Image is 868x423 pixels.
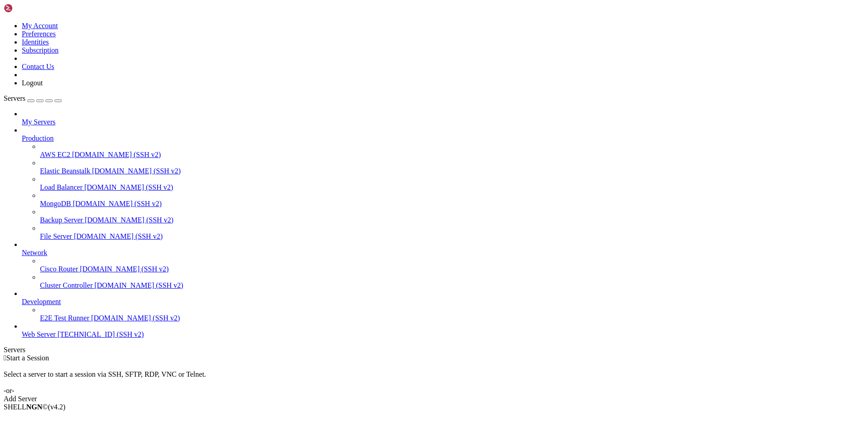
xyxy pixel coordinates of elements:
[40,183,83,191] span: Load Balancer
[22,63,54,70] a: Contact Us
[22,79,43,87] a: Logout
[92,167,181,175] span: [DOMAIN_NAME] (SSH v2)
[22,46,59,54] a: Subscription
[4,4,56,13] img: Shellngn
[85,216,174,224] span: [DOMAIN_NAME] (SSH v2)
[40,143,864,159] li: AWS EC2 [DOMAIN_NAME] (SSH v2)
[26,403,43,411] b: NGN
[4,354,6,362] span: 
[22,249,864,257] a: Network
[4,395,864,403] div: Add Server
[4,403,65,411] span: SHELL ©
[73,200,162,207] span: [DOMAIN_NAME] (SSH v2)
[22,118,55,126] span: My Servers
[22,249,47,256] span: Network
[4,362,864,395] div: Select a server to start a session via SSH, SFTP, RDP, VNC or Telnet. -or-
[40,151,70,158] span: AWS EC2
[6,354,49,362] span: Start a Session
[4,94,25,102] span: Servers
[40,265,78,273] span: Cisco Router
[22,30,56,38] a: Preferences
[40,281,864,290] a: Cluster Controller [DOMAIN_NAME] (SSH v2)
[22,298,61,305] span: Development
[74,232,163,240] span: [DOMAIN_NAME] (SSH v2)
[22,330,864,339] a: Web Server [TECHNICAL_ID] (SSH v2)
[22,22,58,30] a: My Account
[94,281,183,289] span: [DOMAIN_NAME] (SSH v2)
[40,167,90,175] span: Elastic Beanstalk
[22,134,864,143] a: Production
[40,232,72,240] span: File Server
[91,314,180,322] span: [DOMAIN_NAME] (SSH v2)
[40,192,864,208] li: MongoDB [DOMAIN_NAME] (SSH v2)
[22,134,54,142] span: Production
[40,183,864,192] a: Load Balancer [DOMAIN_NAME] (SSH v2)
[22,298,864,306] a: Development
[4,94,62,102] a: Servers
[40,216,83,224] span: Backup Server
[40,314,89,322] span: E2E Test Runner
[40,314,864,322] a: E2E Test Runner [DOMAIN_NAME] (SSH v2)
[22,126,864,241] li: Production
[40,232,864,241] a: File Server [DOMAIN_NAME] (SSH v2)
[84,183,173,191] span: [DOMAIN_NAME] (SSH v2)
[22,322,864,339] li: Web Server [TECHNICAL_ID] (SSH v2)
[22,290,864,322] li: Development
[40,257,864,273] li: Cisco Router [DOMAIN_NAME] (SSH v2)
[48,403,66,411] span: 4.2.0
[40,175,864,192] li: Load Balancer [DOMAIN_NAME] (SSH v2)
[80,265,169,273] span: [DOMAIN_NAME] (SSH v2)
[40,208,864,224] li: Backup Server [DOMAIN_NAME] (SSH v2)
[40,151,864,159] a: AWS EC2 [DOMAIN_NAME] (SSH v2)
[40,167,864,175] a: Elastic Beanstalk [DOMAIN_NAME] (SSH v2)
[40,281,93,289] span: Cluster Controller
[40,224,864,241] li: File Server [DOMAIN_NAME] (SSH v2)
[4,346,864,354] div: Servers
[22,38,49,46] a: Identities
[40,159,864,175] li: Elastic Beanstalk [DOMAIN_NAME] (SSH v2)
[40,200,864,208] a: MongoDB [DOMAIN_NAME] (SSH v2)
[58,330,144,338] span: [TECHNICAL_ID] (SSH v2)
[22,241,864,290] li: Network
[22,110,864,126] li: My Servers
[22,118,864,126] a: My Servers
[40,265,864,273] a: Cisco Router [DOMAIN_NAME] (SSH v2)
[40,200,71,207] span: MongoDB
[40,306,864,322] li: E2E Test Runner [DOMAIN_NAME] (SSH v2)
[40,216,864,224] a: Backup Server [DOMAIN_NAME] (SSH v2)
[40,273,864,290] li: Cluster Controller [DOMAIN_NAME] (SSH v2)
[22,330,56,338] span: Web Server
[72,151,161,158] span: [DOMAIN_NAME] (SSH v2)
